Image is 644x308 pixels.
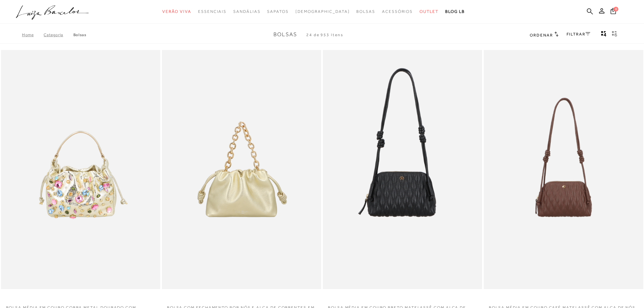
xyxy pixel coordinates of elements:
[267,5,288,18] a: categoryNavScreenReaderText
[445,9,465,14] span: BLOG LB
[420,9,438,14] span: Outlet
[163,51,320,288] img: BOLSA COM FECHAMENTO POR NÓS E ALÇA DE CORRENTES EM COURO DOURADO PEQUENA
[73,32,87,37] a: Bolsas
[420,5,438,18] a: categoryNavScreenReaderText
[610,30,619,39] button: gridText6Desc
[273,31,297,38] span: Bolsas
[599,30,609,39] button: Mostrar 4 produtos por linha
[163,51,320,288] a: BOLSA COM FECHAMENTO POR NÓS E ALÇA DE CORRENTES EM COURO DOURADO PEQUENA BOLSA COM FECHAMENTO PO...
[306,32,343,37] span: 24 de 953 itens
[382,9,413,14] span: Acessórios
[324,51,481,288] img: BOLSA MÉDIA EM COURO PRETO MATELASSÊ COM ALÇA DE NÓS
[267,9,288,14] span: Sapatos
[356,9,375,14] span: Bolsas
[44,32,73,37] a: Categoria
[324,51,481,288] a: BOLSA MÉDIA EM COURO PRETO MATELASSÊ COM ALÇA DE NÓS BOLSA MÉDIA EM COURO PRETO MATELASSÊ COM ALÇ...
[382,5,413,18] a: categoryNavScreenReaderText
[445,5,465,18] a: BLOG LB
[295,5,350,18] a: noSubCategoriesText
[295,9,350,14] span: [DEMOGRAPHIC_DATA]
[567,32,590,37] a: FILTRAR
[162,5,191,18] a: categoryNavScreenReaderText
[198,5,226,18] a: categoryNavScreenReaderText
[614,7,618,11] span: 0
[233,9,260,14] span: Sandálias
[484,51,642,288] img: BOLSA MÉDIA EM COURO CAFÉ MATELASSÊ COM ALÇA DE NÓS
[2,51,160,288] a: BOLSA MÉDIA EM COURO COBRA METAL DOURADO COM PEDRAS APLICADAS BOLSA MÉDIA EM COURO COBRA METAL DO...
[162,9,191,14] span: Verão Viva
[22,32,44,37] a: Home
[484,51,642,288] a: BOLSA MÉDIA EM COURO CAFÉ MATELASSÊ COM ALÇA DE NÓS BOLSA MÉDIA EM COURO CAFÉ MATELASSÊ COM ALÇA ...
[233,5,260,18] a: categoryNavScreenReaderText
[356,5,375,18] a: categoryNavScreenReaderText
[2,51,160,288] img: BOLSA MÉDIA EM COURO COBRA METAL DOURADO COM PEDRAS APLICADAS
[198,9,226,14] span: Essenciais
[609,7,618,17] button: 0
[530,33,553,38] span: Ordenar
